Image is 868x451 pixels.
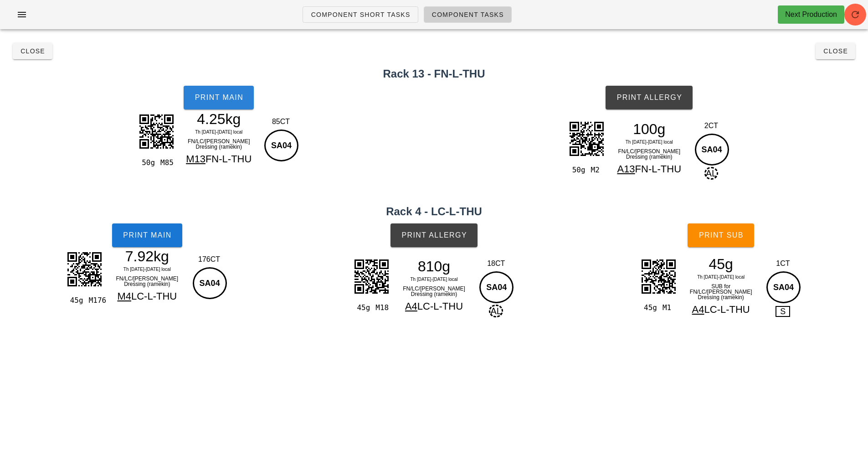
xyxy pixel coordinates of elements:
[262,116,300,127] div: 85CT
[372,302,390,314] div: M18
[117,290,131,302] span: M4
[395,259,474,273] div: 810g
[62,246,107,292] img: UfvGsXOImiw5AYcQUHqkmTlNkZzsQZplCOl7Ti8aoxAVJFUhpG+oa5J4NYZYX8uUFUJeEVDVsvWkHkIGEKKS4PQWtXeREbtzT...
[193,267,227,299] div: SA04
[659,302,678,314] div: M1
[489,305,503,317] span: AL
[477,258,515,269] div: 18CT
[479,271,514,303] div: SA04
[194,93,243,102] span: Print Main
[13,43,52,59] button: Close
[626,140,673,145] span: Th [DATE]-[DATE] local
[131,290,177,302] span: LC-L-THU
[20,47,45,55] span: Close
[184,86,254,109] button: Print Main
[138,157,157,169] div: 50g
[190,254,228,265] div: 176CT
[390,223,478,247] button: Print Allergy
[816,43,855,59] button: Close
[610,147,689,161] div: FN/LC/[PERSON_NAME] Dressing (ramekin)
[610,122,689,136] div: 100g
[568,164,587,176] div: 50g
[695,134,729,166] div: SA04
[606,86,693,109] button: Print Allergy
[431,11,504,18] span: Component Tasks
[66,295,85,306] div: 45g
[123,267,171,272] span: Th [DATE]-[DATE] local
[776,306,790,317] span: S
[616,93,682,102] span: Print Allergy
[85,295,104,306] div: M176
[405,301,417,312] span: A4
[205,153,252,165] span: FN-L-THU
[564,116,609,161] img: AGwSEE+1fomwwAAAABJRU5ErkJggg==
[699,231,744,239] span: Print Sub
[424,6,512,23] a: Component Tasks
[5,203,863,220] h2: Rack 4 - LC-L-THU
[310,11,410,18] span: Component Short Tasks
[617,163,635,175] span: A13
[264,130,298,161] div: SA04
[704,304,750,315] span: LC-L-THU
[112,223,182,247] button: Print Main
[195,130,242,135] span: Th [DATE]-[DATE] local
[179,137,258,151] div: FN/LC/[PERSON_NAME] Dressing (ramekin)
[688,223,754,247] button: Print Sub
[186,153,205,165] span: M13
[5,66,863,82] h2: Rack 13 - FN-L-THU
[681,257,760,271] div: 45g
[636,254,681,299] img: Q4j6UKLrZKgkQ6I6kJJydbxkmRBAo1ogVRmpik7wFP13U2DKVyXuY1cnhChCPrHJ1EYSCCNFXXUkE0mZtteEBEyZkIZJXc0Kd...
[635,163,681,175] span: FN-L-THU
[823,47,848,55] span: Close
[401,231,467,239] span: Print Allergy
[692,304,704,315] span: A4
[693,120,730,131] div: 2CT
[785,9,837,20] div: Next Production
[640,302,659,314] div: 45g
[704,167,718,180] span: AL
[134,109,179,154] img: AMpSyysGMTQRz2JjwbQURSSQiLS17eQzuCkI6OdGIkBU3BOavtjSBPBkiNugzXEeT1P9FUj1ftiZMOFXUyraLNi493VtcxTqq...
[179,112,258,126] div: 4.25kg
[697,275,745,280] span: Th [DATE]-[DATE] local
[587,164,606,176] div: M2
[349,254,394,299] img: JOeqkji+h4QQQKk66zs9JIQMIISQQN6pnGYMYEAmsgxOnLJCCOL6r9FpyQohmwgR3Wz7fyKkR6n7CZEakpjEz9bXXvVA9emEX...
[303,6,418,23] a: Component Short Tasks
[123,231,172,239] span: Print Main
[108,274,187,289] div: FN/LC/[PERSON_NAME] Dressing (ramekin)
[157,157,175,169] div: M85
[410,277,457,282] span: Th [DATE]-[DATE] local
[766,271,801,303] div: SA04
[108,249,187,263] div: 7.92kg
[353,302,372,314] div: 45g
[764,258,802,269] div: 1CT
[395,284,474,299] div: FN/LC/[PERSON_NAME] Dressing (ramekin)
[681,282,760,302] div: SUB for FN/LC/[PERSON_NAME] Dressing (ramekin)
[417,301,463,312] span: LC-L-THU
